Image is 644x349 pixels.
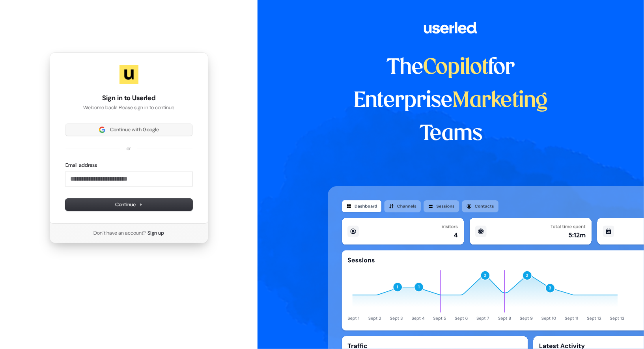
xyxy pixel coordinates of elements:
img: Sign in with Google [99,127,105,133]
span: Copilot [424,58,489,78]
button: Continue [65,199,192,211]
span: Continue [115,201,143,208]
span: Continue with Google [110,126,159,133]
h1: The for Enterprise Teams [328,51,574,151]
span: Don’t have an account? [93,230,146,237]
p: Welcome back! Please sign in to continue [65,104,192,111]
a: Sign up [147,230,164,237]
p: or [127,145,131,152]
button: Sign in with GoogleContinue with Google [65,124,192,136]
label: Email address [65,162,97,169]
span: Marketing [453,91,548,111]
img: Userled [119,65,138,84]
h1: Sign in to Userled [65,93,192,103]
